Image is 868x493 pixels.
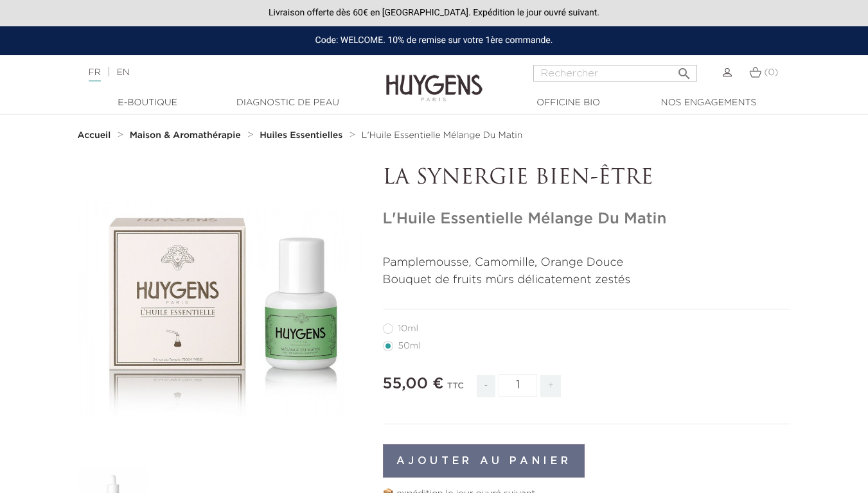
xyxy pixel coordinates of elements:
[78,130,114,141] a: Accueil
[677,62,692,78] i: 
[499,374,537,397] input: Quantité
[383,254,791,272] p: Pamplemousse, Camomille, Orange Douce
[130,130,244,141] a: Maison & Aromathérapie
[764,68,778,77] span: (0)
[673,61,696,78] button: 
[84,96,212,110] a: E-Boutique
[383,341,436,351] label: 50ml
[540,375,561,397] span: +
[533,65,697,82] input: Rechercher
[78,131,111,140] strong: Accueil
[260,130,346,141] a: Huiles Essentielles
[644,96,773,110] a: Nos engagements
[383,166,791,191] p: LA SYNERGIE BIEN-ÊTRE
[383,272,791,289] p: Bouquet de fruits mûrs délicatement zestés
[504,96,633,110] a: Officine Bio
[386,54,483,103] img: Huygens
[383,324,434,334] label: 10ml
[383,210,791,229] h1: L'Huile Essentielle Mélange Du Matin
[224,96,352,110] a: Diagnostic de peau
[383,376,444,392] span: 55,00 €
[260,131,342,140] strong: Huiles Essentielles
[362,130,523,141] a: L'Huile Essentielle Mélange Du Matin
[116,68,129,77] a: EN
[130,131,241,140] strong: Maison & Aromathérapie
[383,444,585,478] button: Ajouter au panier
[447,372,464,407] div: TTC
[82,65,352,80] div: |
[477,375,495,397] span: -
[362,131,523,140] span: L'Huile Essentielle Mélange Du Matin
[89,68,101,82] a: FR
